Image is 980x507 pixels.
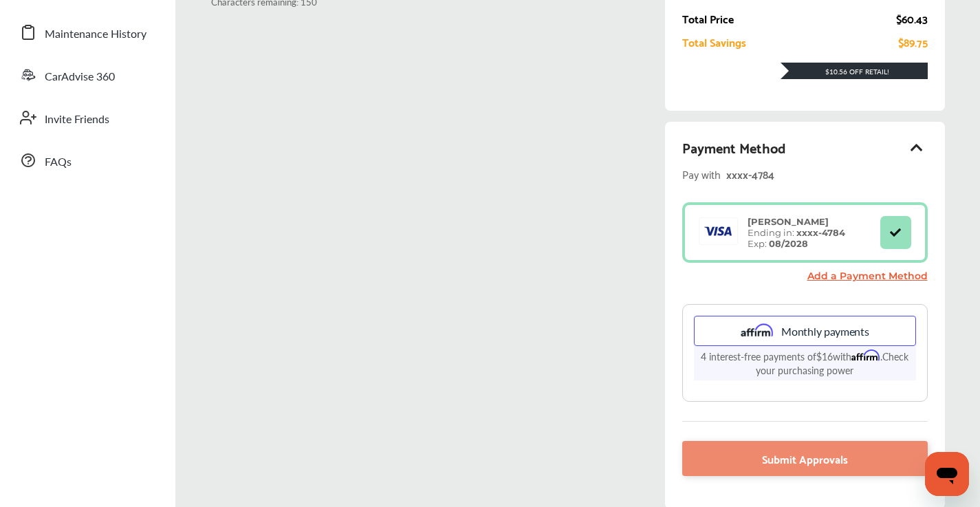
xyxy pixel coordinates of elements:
[12,142,162,178] a: FAQs
[807,270,928,282] a: Add a Payment Method
[45,111,109,129] span: Invite Friends
[45,25,146,43] span: Maintenance History
[851,349,880,361] span: Affirm
[45,153,72,171] span: FAQs
[45,68,115,86] span: CarAdvise 360
[682,12,734,25] div: Total Price
[816,349,833,363] span: $16
[726,164,898,183] div: xxxx- 4784
[741,216,852,249] div: Ending in: Exp:
[694,316,915,346] div: Monthly payments
[682,441,927,476] a: Submit Approvals
[12,14,162,50] a: Maintenance History
[925,452,969,496] iframe: Button to launch messaging window
[748,216,829,227] strong: [PERSON_NAME]
[12,100,162,136] a: Invite Friends
[898,36,928,48] div: $89.75
[896,12,928,25] div: $60.43
[682,36,746,48] div: Total Savings
[694,346,915,380] p: 4 interest-free payments of with .
[741,323,773,339] img: affirm.ee73cc9f.svg
[682,136,927,159] div: Payment Method
[12,57,162,93] a: CarAdvise 360
[756,349,908,377] a: Check your purchasing power - Learn more about Affirm Financing (opens in modal)
[781,67,928,76] div: $10.56 Off Retail!
[762,449,848,468] span: Submit Approvals
[682,164,721,183] span: Pay with
[796,227,845,238] strong: xxxx- 4784
[769,238,808,249] strong: 08/2028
